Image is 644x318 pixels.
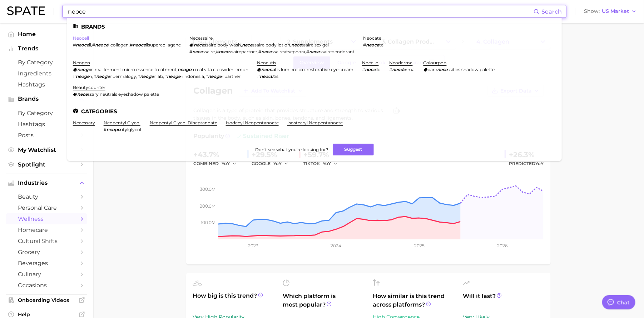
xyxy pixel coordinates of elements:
[189,49,192,54] span: #
[273,160,282,167] span: YoY
[203,49,215,54] span: ssaire
[73,42,76,48] span: #
[392,67,406,72] em: neode
[73,74,76,79] span: #
[222,74,241,79] span: npartner
[226,120,279,125] a: isodecyl neopentanoate
[104,127,106,132] span: #
[6,178,87,188] button: Industries
[242,42,252,48] em: nece
[77,67,91,72] em: neoge
[366,42,380,48] em: neoca
[133,42,146,48] em: neoce
[6,191,87,202] a: beauty
[192,49,203,54] em: nece
[275,67,354,72] span: tis lumiere bio-restorative eye cream
[189,49,355,54] div: , , ,
[91,67,177,72] span: n real ferment micro essence treatment
[302,42,329,48] span: ssaire sex gel
[584,9,600,13] span: Show
[95,42,108,48] em: neoce
[18,146,75,153] span: My Watchlist
[18,59,75,66] span: by Category
[18,193,75,200] span: beauty
[18,70,75,77] span: Ingredients
[414,243,425,248] tspan: 2025
[219,49,229,54] em: nece
[154,74,163,79] span: nlab
[6,269,87,280] a: culinary
[18,311,75,318] span: Help
[18,45,75,52] span: Trends
[255,147,328,152] span: Don't see what you're looking for?
[73,67,248,72] div: ,
[6,29,87,40] a: Home
[205,74,208,79] span: #
[106,127,120,132] em: neope
[6,224,87,235] a: homecare
[252,159,293,168] div: GOOGLE
[67,5,534,18] input: Search here for a brand, industry, or ingredient
[110,74,136,79] span: ndermalogy
[272,49,306,54] span: ssaireatsephora
[18,96,75,102] span: Brands
[18,260,75,267] span: beverages
[363,35,382,41] a: neocate
[18,282,75,289] span: occasions
[189,35,213,41] a: necessaire
[18,121,75,128] span: Hashtags
[6,159,87,170] a: Spotlight
[390,67,392,72] span: #
[6,247,87,258] a: grocery
[6,202,87,213] a: personal care
[76,42,89,48] em: neoce
[331,243,342,248] tspan: 2024
[178,67,191,72] em: neoge
[363,42,366,48] span: #
[73,24,556,30] li: Brands
[373,292,454,309] span: How similar is this trend across platforms?
[273,74,278,79] span: tis
[448,67,495,72] span: ssities shadow palette
[291,42,302,48] em: nece
[93,74,96,79] span: #
[18,81,75,88] span: Hashtags
[92,42,95,48] span: #
[365,67,376,72] em: noce
[6,295,87,305] a: Onboarding Videos
[88,91,159,97] span: ssary neutrals eyeshadow palette
[73,35,89,41] a: neocell
[18,227,75,233] span: homecare
[194,42,204,48] em: nece
[333,144,374,155] button: Suggest
[6,68,87,79] a: Ingredients
[77,91,88,97] em: nece
[541,8,562,15] span: Search
[73,42,181,48] div: , ,
[89,42,91,48] span: ll
[6,280,87,291] a: occasions
[120,127,141,132] span: ntylglycol
[222,159,237,168] button: YoY
[602,9,629,13] span: US Market
[428,67,437,72] span: bare
[73,60,90,65] a: neogen
[137,74,140,79] span: #
[261,49,272,54] em: nece
[437,67,448,72] em: nece
[283,292,364,315] span: Which platform is most popular?
[258,49,261,54] span: #
[273,159,289,168] button: YoY
[18,132,75,139] span: Posts
[582,7,639,16] button: ShowUS Market
[6,108,87,119] a: by Category
[252,42,290,48] span: ssaire body lotion
[261,67,275,72] em: neocu
[104,120,140,125] a: neopentyl glycol
[180,74,204,79] span: nindonesia
[150,120,217,125] a: neopentyl glycol diheptanoate
[257,74,260,79] span: #
[6,57,87,68] a: by Category
[7,6,45,15] img: SPATE
[193,159,242,168] div: combined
